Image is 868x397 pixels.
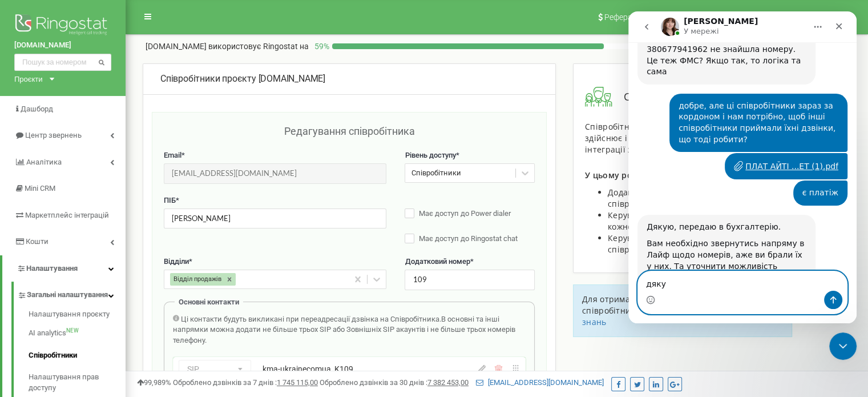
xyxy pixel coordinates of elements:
span: Кошти [26,237,49,246]
span: Оброблено дзвінків за 7 днів : [173,378,318,387]
p: [DOMAIN_NAME] [146,41,309,52]
span: У цьому розділі у вас є можливість: [585,170,737,181]
span: Основні контакти [179,298,239,306]
span: Для отримання інструкції з управління співробітниками проєкту перейдіть до [582,294,744,316]
u: 7 382 453,00 [427,378,469,387]
div: SIPkma-ukrainecomua_K109 [173,357,526,381]
button: Надіслати повідомлення… [196,279,214,298]
a: Загальні налаштування [17,282,126,305]
span: Додавати, редагувати і видаляти співробітників проєкту; [608,187,744,209]
span: Редагування співробітника [284,125,414,137]
span: Ці контакти будуть викликані при переадресації дзвінка на Співробітника. [181,315,441,323]
div: Вам необхідно звернутись напряму в Лайф щодо номерів, аже ви брали їх у них. Та уточнити можливіс... [18,227,178,283]
a: AI analyticsNEW [29,322,126,344]
a: [EMAIL_ADDRESS][DOMAIN_NAME] [476,378,604,387]
div: Відділ продажів [170,273,223,286]
u: 1 745 115,00 [277,378,318,387]
div: Співробітники [411,168,461,179]
div: Проєкти [14,74,43,85]
span: Співробітник - це користувач проєкту, який здійснює і приймає виклики і бере участь в інтеграції ... [585,121,766,155]
input: Введіть ПІБ [164,208,386,228]
span: Керувати правами доступу співробітників до проєкту. [608,232,718,255]
input: Вкажіть додатковий номер [405,270,534,290]
span: Email [164,151,181,159]
span: Реферальна програма [604,13,689,22]
textarea: Повідомлення... [10,260,219,279]
span: Має доступ до Ringostat chat [419,234,518,243]
div: Olga каже… [9,203,219,314]
span: Відділи [164,257,189,266]
p: 59 % [309,41,332,52]
span: Mini CRM [25,184,55,193]
span: Співробітники проєкту [160,73,256,84]
span: Додатковий номер [405,257,470,266]
span: Співробітники [612,90,697,105]
div: kma-ukrainecomua_K109 [263,363,437,375]
input: Введіть Email [164,163,386,183]
iframe: Intercom live chat [628,11,857,323]
span: 99,989% [137,378,171,387]
a: [DOMAIN_NAME] [14,40,111,51]
span: Оброблено дзвінків за 30 днів : [320,378,469,387]
span: Загальні налаштування [27,290,108,300]
a: Налаштування [2,255,126,282]
span: Центр звернень [25,131,82,139]
a: Налаштування проєкту [29,309,126,323]
a: бази знань [582,305,760,327]
span: Рівень доступу [405,151,455,159]
div: [DOMAIN_NAME] [160,73,538,86]
a: Співробітники [29,344,126,367]
span: Керувати SIP акаунтами і номерами кожного співробітника; [608,210,756,232]
img: Ringostat logo [14,11,111,40]
span: Має доступ до Power dialer [419,209,511,218]
span: В основні та інші напрямки можна додати не більше трьох SIP або Зовнішніх SIP акаунтів і не більш... [173,315,515,344]
span: Маркетплейс інтеграцій [25,211,109,219]
span: ПІБ [164,196,176,204]
iframe: Intercom live chat [829,332,857,360]
div: Дякую, передаю в бухгалтерію. [18,210,178,222]
input: Пошук за номером [14,54,111,71]
button: Вибір емодзі [18,284,27,293]
span: використовує Ringostat на [208,42,309,51]
div: Дякую, передаю в бухгалтерію.Вам необхідно звернутись напряму в Лайф щодо номерів, аже ви брали ї... [9,203,187,312]
span: Аналiтика [26,158,62,166]
span: Дашборд [21,105,53,113]
span: Налаштування [26,264,78,272]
